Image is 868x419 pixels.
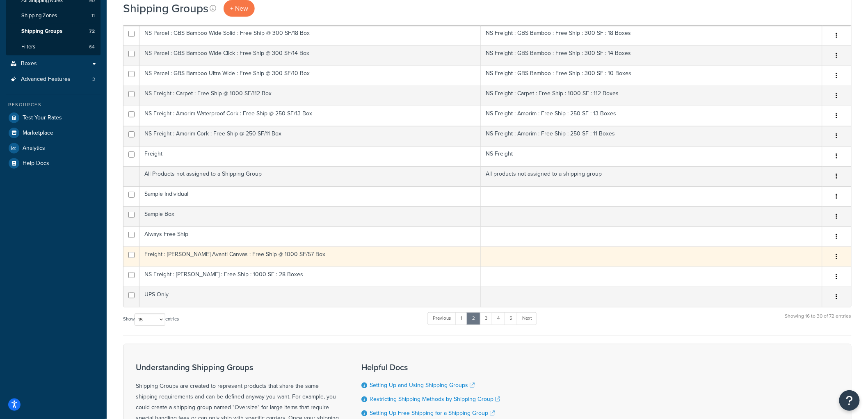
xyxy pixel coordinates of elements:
[139,146,481,166] td: Freight
[481,146,822,166] td: NS Freight
[139,186,481,206] td: Sample Individual
[481,86,822,106] td: NS Freight : Carpet : Free Ship : 1000 SF : 112 Boxes
[481,166,822,186] td: All products not assigned to a shipping group
[427,312,456,325] a: Previous
[139,126,481,146] td: NS Freight : Amorim Cork : Free Ship @ 250 SF/11 Box
[481,46,822,66] td: NS Freight : GBS Bamboo : Free Ship : 300 SF : 14 Boxes
[517,312,537,325] a: Next
[139,86,481,106] td: NS Freight : Carpet : Free Ship @ 1000 SF/112 Box
[23,145,45,152] span: Analytics
[92,76,95,83] span: 3
[481,66,822,86] td: NS Freight : GBS Bamboo : Free Ship : 300 SF : 10 Boxes
[21,76,71,83] span: Advanced Features
[6,24,101,39] li: Shipping Groups
[481,25,822,46] td: NS Freight : GBS Bamboo : Free Ship : 300 SF : 18 Boxes
[6,39,101,55] li: Filters
[139,267,481,287] td: NS Freight : [PERSON_NAME] : Free Ship : 1000 SF : 28 Boxes
[504,312,518,325] a: 5
[139,227,481,247] td: Always Free Ship
[370,381,475,389] a: Setting Up and Using Shipping Groups
[6,110,101,125] a: Test Your Rates
[139,25,481,46] td: NS Parcel : GBS Bamboo Wide Solid : Free Ship @ 300 SF/18 Box
[370,409,495,417] a: Setting Up Free Shipping for a Shipping Group
[481,126,822,146] td: NS Freight : Amorim : Free Ship : 250 SF : 11 Boxes
[230,4,248,13] span: + New
[6,24,101,39] a: Shipping Groups 72
[139,66,481,86] td: NS Parcel : GBS Bamboo Ultra Wide : Free Ship @ 300 SF/10 Box
[6,126,101,140] a: Marketplace
[492,312,505,325] a: 4
[370,395,500,403] a: Restricting Shipping Methods by Shipping Group
[6,156,101,171] a: Help Docs
[6,56,101,71] a: Boxes
[139,206,481,227] td: Sample Box
[839,390,860,411] button: Open Resource Center
[135,314,165,326] select: Showentries
[6,72,101,87] a: Advanced Features 3
[23,160,49,167] span: Help Docs
[455,312,468,325] a: 1
[139,166,481,186] td: All Products not assigned to a Shipping Group
[123,0,208,16] h1: Shipping Groups
[91,12,95,19] span: 11
[480,312,493,325] a: 3
[6,8,101,23] li: Shipping Zones
[21,12,57,19] span: Shipping Zones
[481,106,822,126] td: NS Freight : Amorim : Free Ship : 250 SF : 13 Boxes
[23,114,62,121] span: Test Your Rates
[21,44,35,50] span: Filters
[6,141,101,156] a: Analytics
[21,60,37,67] span: Boxes
[139,247,481,267] td: Freight : [PERSON_NAME] Avanti Canvas : Free Ship @ 1000 SF/57 Box
[785,311,852,329] div: Showing 16 to 30 of 72 entries
[6,8,101,23] a: Shipping Zones 11
[23,130,53,137] span: Marketplace
[6,39,101,55] a: Filters 64
[361,363,504,372] h3: Helpful Docs
[6,72,101,87] li: Advanced Features
[6,101,101,108] div: Resources
[21,28,62,35] span: Shipping Groups
[89,44,95,50] span: 64
[467,312,480,325] a: 2
[139,106,481,126] td: NS Freight : Amorim Waterproof Cork : Free Ship @ 250 SF/13 Box
[136,363,341,372] h3: Understanding Shipping Groups
[139,287,481,307] td: UPS Only
[89,28,95,35] span: 72
[123,314,179,326] label: Show entries
[139,46,481,66] td: NS Parcel : GBS Bamboo Wide Click : Free Ship @ 300 SF/14 Box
